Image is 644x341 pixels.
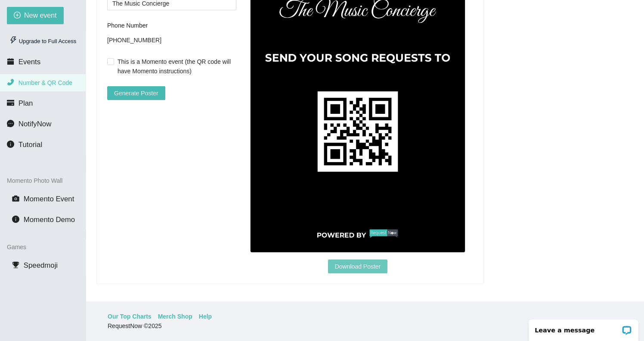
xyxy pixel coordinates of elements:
span: info-circle [12,216,19,223]
a: Our Top Charts [108,312,152,321]
iframe: LiveChat chat widget [523,314,644,341]
span: credit-card [7,99,14,106]
button: Download Poster [328,260,388,273]
span: Momento Demo [24,216,75,224]
span: Events [19,58,40,66]
div: Phone Number [107,21,236,30]
button: plus-circleNew event [7,7,64,24]
span: This is a Momento event (the QR code will have Momento instructions) [114,57,236,76]
span: thunderbolt [9,36,17,44]
span: New event [24,10,57,21]
span: Tutorial [19,141,42,149]
button: Generate Poster [107,86,165,100]
span: Plan [19,99,33,107]
span: trophy [12,261,19,269]
a: Merch Shop [158,312,192,321]
span: Generate Poster [114,88,158,98]
span: Download Poster [335,262,381,271]
a: Help [199,312,212,321]
span: NotifyNow [19,120,51,128]
span: Momento Event [24,195,74,203]
span: plus-circle [14,12,21,20]
span: calendar [7,58,14,65]
span: info-circle [7,141,14,148]
span: message [7,120,14,127]
div: [PHONE_NUMBER] [107,34,236,47]
span: Number & QR Code [19,79,72,86]
div: RequestNow © 2025 [108,321,620,331]
span: phone [7,78,14,86]
span: Speedmoji [24,261,58,269]
span: camera [12,195,19,202]
div: Upgrade to Full Access [7,33,79,50]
